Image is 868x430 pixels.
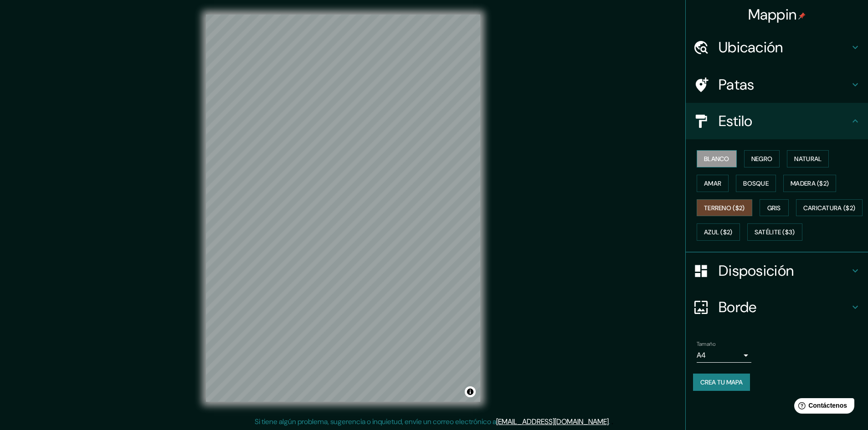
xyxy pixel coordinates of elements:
[783,175,836,192] button: Madera ($2)
[496,417,609,426] a: [EMAIL_ADDRESS][DOMAIN_NAME]
[697,340,715,348] font: Tamaño
[794,155,822,163] font: Natural
[787,150,829,167] button: Natural
[609,417,610,426] font: .
[704,155,729,163] font: Blanco
[465,386,476,397] button: Activar o desactivar atribución
[791,179,829,187] font: Madera ($2)
[693,374,750,391] button: Crea tu mapa
[697,350,706,360] font: A4
[704,204,745,212] font: Terreno ($2)
[719,261,794,280] font: Disposición
[767,204,781,212] font: Gris
[686,103,868,139] div: Estilo
[760,199,789,217] button: Gris
[686,29,868,66] div: Ubicación
[798,12,806,20] img: pin-icon.png
[755,228,795,237] font: Satélite ($3)
[719,111,753,131] font: Estilo
[748,5,797,24] font: Mappin
[686,253,868,289] div: Disposición
[704,228,733,237] font: Azul ($2)
[747,223,802,241] button: Satélite ($3)
[704,179,721,187] font: Amar
[743,179,769,187] font: Bosque
[686,66,868,103] div: Patas
[697,199,752,217] button: Terreno ($2)
[796,199,863,217] button: Caricatura ($2)
[700,378,743,386] font: Crea tu mapa
[206,15,480,402] canvas: Mapa
[787,395,858,420] iframe: Lanzador de widgets de ayuda
[803,204,856,212] font: Caricatura ($2)
[697,223,740,241] button: Azul ($2)
[686,289,868,325] div: Borde
[697,175,729,192] button: Amar
[610,416,611,426] font: .
[255,417,496,426] font: Si tiene algún problema, sugerencia o inquietud, envíe un correo electrónico a
[719,298,757,317] font: Borde
[697,348,751,363] div: A4
[744,150,780,167] button: Negro
[736,175,776,192] button: Bosque
[611,416,613,426] font: .
[719,75,755,94] font: Patas
[719,38,783,57] font: Ubicación
[697,150,737,167] button: Blanco
[751,155,773,163] font: Negro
